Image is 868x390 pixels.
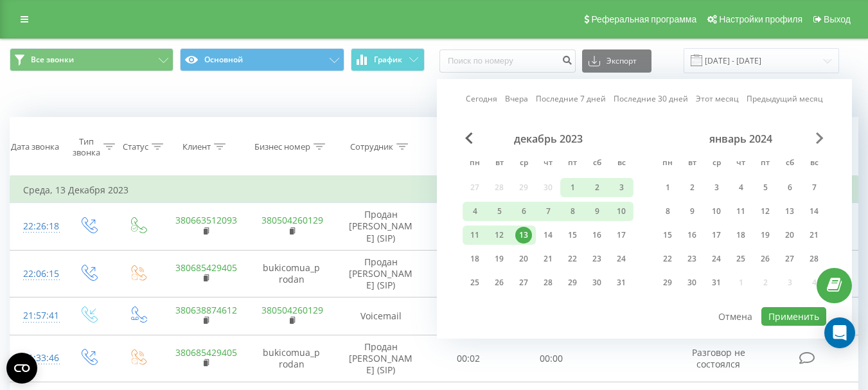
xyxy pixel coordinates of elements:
div: 31 [613,274,630,291]
div: Статус [123,141,148,152]
div: сб 23 дек. 2023 г. [585,249,609,269]
span: Настройки профиля [719,14,802,24]
abbr: вторник [490,154,509,173]
div: вс 10 дек. 2023 г. [609,202,633,221]
div: 30 [589,274,605,291]
abbr: четверг [538,154,558,173]
abbr: пятница [563,154,582,173]
td: 00:02 [427,335,510,382]
a: Последние 30 дней [614,93,688,105]
div: 9 [589,203,605,220]
div: 19 [491,251,508,267]
div: 25 [466,274,483,291]
abbr: среда [514,154,533,173]
div: 23 [684,251,700,267]
a: Предыдущий месяц [747,93,823,105]
div: 2 [684,179,700,196]
a: Последние 7 дней [536,93,606,105]
div: 12 [491,227,508,244]
div: 29 [659,274,676,291]
div: 4 [466,203,483,220]
div: 21:33:46 [23,346,50,371]
div: 13 [781,203,798,220]
button: Экспорт [582,49,651,73]
div: 11 [466,227,483,244]
div: Бизнес номер [254,141,310,152]
div: 1 [564,179,581,196]
div: 10 [613,203,630,220]
div: вт 30 янв. 2024 г. [680,273,704,292]
div: 16 [589,227,605,244]
div: вс 17 дек. 2023 г. [609,226,633,245]
div: пн 25 дек. 2023 г. [463,273,487,292]
div: вт 26 дек. 2023 г. [487,273,511,292]
a: Сегодня [466,93,497,105]
div: 26 [491,274,508,291]
button: Open CMP widget [6,353,37,384]
span: Реферальная программа [591,14,696,24]
div: ср 20 дек. 2023 г. [511,249,536,269]
div: Дата звонка [11,141,59,152]
a: 380663512093 [175,214,237,226]
abbr: суббота [780,154,799,173]
div: Клиент [182,141,211,152]
div: 11 [732,203,749,220]
td: Продан [PERSON_NAME] (SIP) [335,335,427,382]
div: пн 11 дек. 2023 г. [463,226,487,245]
div: 25 [732,251,749,267]
div: 12 [757,203,774,220]
div: сб 30 дек. 2023 г. [585,273,609,292]
button: Все звонки [10,48,173,71]
div: 17 [708,227,725,244]
div: пт 22 дек. 2023 г. [560,249,585,269]
div: пн 22 янв. 2024 г. [655,249,680,269]
div: пн 18 дек. 2023 г. [463,249,487,269]
div: ср 13 дек. 2023 г. [511,226,536,245]
div: 6 [781,179,798,196]
div: 27 [781,251,798,267]
td: Voicemail [335,297,427,335]
div: 21:57:41 [23,303,50,328]
div: декабрь 2023 [463,132,633,145]
span: Previous Month [465,132,473,144]
div: пн 8 янв. 2024 г. [655,202,680,221]
button: Применить [761,307,826,326]
span: Next Month [816,132,824,144]
div: 20 [515,251,532,267]
div: вт 2 янв. 2024 г. [680,178,704,197]
td: 00:00 [510,335,593,382]
div: 13 [515,227,532,244]
div: 8 [564,203,581,220]
div: пт 1 дек. 2023 г. [560,178,585,197]
a: 380638874612 [175,304,237,316]
div: сб 2 дек. 2023 г. [585,178,609,197]
div: пт 8 дек. 2023 г. [560,202,585,221]
div: вс 3 дек. 2023 г. [609,178,633,197]
div: 3 [708,179,725,196]
td: bukicomua_prodan [249,335,335,382]
div: вт 12 дек. 2023 г. [487,226,511,245]
div: вс 28 янв. 2024 г. [802,249,826,269]
div: 23 [589,251,605,267]
div: 27 [515,274,532,291]
td: Продан [PERSON_NAME] (SIP) [335,203,427,251]
div: чт 11 янв. 2024 г. [729,202,753,221]
div: чт 25 янв. 2024 г. [729,249,753,269]
div: пн 29 янв. 2024 г. [655,273,680,292]
div: 17 [613,227,630,244]
a: 380685429405 [175,261,237,274]
div: вт 9 янв. 2024 г. [680,202,704,221]
div: ср 27 дек. 2023 г. [511,273,536,292]
a: Этот месяц [696,93,739,105]
div: пт 5 янв. 2024 г. [753,178,777,197]
div: 20 [781,227,798,244]
div: пт 26 янв. 2024 г. [753,249,777,269]
div: пт 19 янв. 2024 г. [753,226,777,245]
div: 26 [757,251,774,267]
div: 15 [564,227,581,244]
div: 6 [515,203,532,220]
div: 14 [806,203,822,220]
div: пт 12 янв. 2024 г. [753,202,777,221]
div: 3 [613,179,630,196]
abbr: понедельник [658,154,677,173]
